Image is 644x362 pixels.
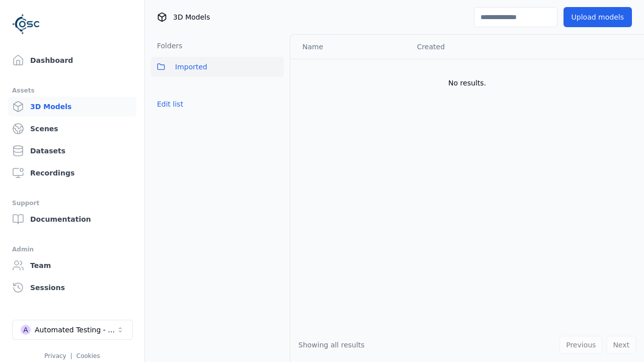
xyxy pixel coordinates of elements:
[8,163,136,183] a: Recordings
[409,35,530,59] th: Created
[12,84,132,97] div: Assets
[151,41,183,51] h3: Folders
[8,119,136,139] a: Scenes
[290,59,644,107] td: No results.
[12,243,132,255] div: Admin
[175,61,207,73] span: Imported
[8,209,136,229] a: Documentation
[151,57,284,77] button: Imported
[12,320,133,340] button: Select a workspace
[44,352,66,359] a: Privacy
[12,197,132,209] div: Support
[8,50,136,70] a: Dashboard
[151,95,189,113] button: Edit list
[21,325,31,335] div: A
[35,325,116,335] div: Automated Testing - Playwright
[76,352,100,359] a: Cookies
[173,12,210,22] span: 3D Models
[290,35,409,59] th: Name
[8,141,136,161] a: Datasets
[12,10,40,38] img: Logo
[8,278,136,298] a: Sessions
[70,352,72,359] span: |
[298,341,365,349] span: Showing all results
[8,255,136,276] a: Team
[8,97,136,117] a: 3D Models
[563,7,632,27] button: Upload models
